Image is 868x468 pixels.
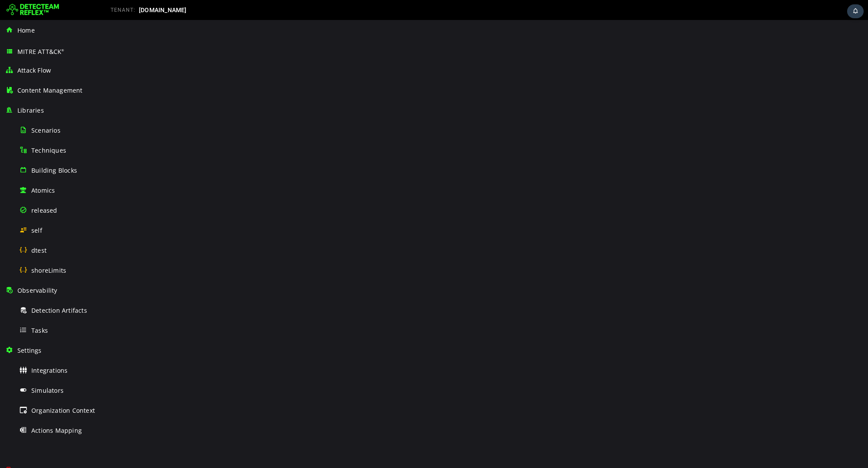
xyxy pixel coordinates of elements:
span: Actions Mapping [31,426,82,435]
span: Techniques [31,146,66,154]
span: Observability [17,286,57,294]
span: shoreLimits [31,266,66,274]
span: Organization Context [31,406,95,415]
span: Settings [17,346,42,354]
span: [DOMAIN_NAME] [139,7,187,13]
span: Detection Artifacts [31,306,87,314]
sup: ® [61,48,64,52]
span: dtest [31,246,47,254]
span: Scenarios [31,126,61,134]
span: Tasks [31,326,48,334]
div: Task Notifications [847,4,864,18]
span: Home [17,26,35,34]
span: TENANT: [111,7,135,13]
span: Building Blocks [31,166,77,174]
span: released [31,206,57,214]
span: self [31,226,42,234]
span: Libraries [17,106,44,114]
span: Integrations [31,366,67,374]
img: Detecteam logo [7,3,59,17]
span: Content Management [17,86,83,94]
span: Atomics [31,186,55,194]
span: Simulators [31,386,64,394]
span: Attack Flow [17,66,51,74]
span: MITRE ATT&CK [17,47,64,56]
